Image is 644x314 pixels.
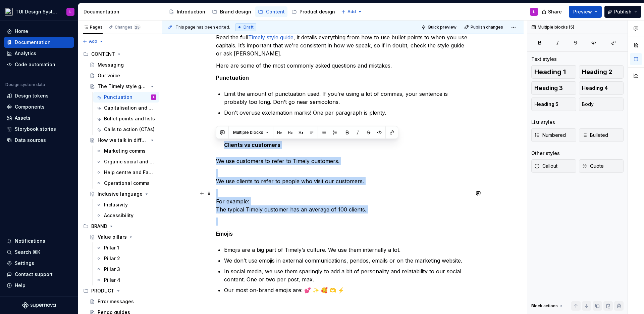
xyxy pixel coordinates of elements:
div: BRAND [80,221,159,232]
strong: Clients vs customers [224,142,280,148]
div: Documentation [84,8,159,15]
a: Design tokens [4,90,74,101]
div: Value pillars [98,234,127,240]
div: Pillar 2 [104,255,120,262]
button: Body [579,97,624,111]
div: Notifications [15,238,45,244]
button: Publish changes [462,23,506,32]
span: Heading 5 [534,101,558,108]
div: Organic social and the blog [104,158,155,165]
a: How we talk in different channels [87,135,159,146]
a: Bullet points and lists [93,113,159,124]
button: Heading 3 [531,81,576,95]
button: Heading 4 [579,81,624,95]
a: Home [4,26,74,37]
a: Code automation [4,59,74,70]
p: Our most on-brand emojis are: 💕 ✨ 🥰 🫶 ⚡ [224,286,470,302]
div: List styles [531,119,555,126]
span: Numbered [534,132,566,139]
a: Introduction [166,6,208,17]
div: Introduction [177,8,205,15]
div: Design tokens [15,92,49,99]
div: Data sources [15,137,46,144]
a: Data sources [4,135,74,146]
a: Value pillars [87,232,159,242]
span: Heading 4 [582,85,608,91]
div: The Timely style guide [98,83,148,90]
span: Preview [573,8,592,15]
div: Calls to action (CTAs) [104,126,155,133]
span: Heading 3 [534,85,563,91]
span: Callout [534,163,557,169]
strong: Emojis [216,230,233,237]
button: Help [4,280,74,291]
a: Analytics [4,48,74,59]
span: Quick preview [428,25,457,30]
div: Changes [115,25,141,30]
div: How we talk in different channels [98,137,148,144]
button: Contact support [4,269,74,280]
span: Quote [582,163,604,169]
span: Bulleted [582,132,608,139]
div: Operational comms [104,180,150,187]
div: Marketing comms [104,148,146,154]
a: Storybook stories [4,124,74,134]
div: PRODUCT [91,287,114,294]
span: Add [89,39,97,44]
p: Emojis are a big part of Timely’s culture. We use them internally a lot. [224,246,470,254]
a: Brand design [209,6,254,17]
a: Components [4,102,74,112]
span: Publish changes [471,25,503,30]
div: Analytics [15,50,36,57]
a: Help centre and Facebook community [93,167,159,178]
div: Page tree [166,5,338,18]
div: Pillar 1 [104,244,119,251]
a: Inclusive language [87,189,159,199]
a: Inclusivity [93,199,159,210]
strong: Punctuation [216,74,249,81]
svg: Supernova Logo [22,302,56,309]
span: Body [582,101,594,108]
div: Storybook stories [15,126,56,132]
div: Block actions [531,303,558,309]
button: Bulleted [579,128,624,142]
button: Quote [579,159,624,173]
div: Text styles [531,56,557,63]
div: Search ⌘K [15,249,40,256]
button: Heading 5 [531,97,576,111]
div: L [533,9,535,14]
a: Content [255,6,287,17]
p: Don’t overuse exclamation marks! One per paragraph is plenty. [224,109,470,149]
div: PRODUCT [80,285,159,296]
a: Calls to action (CTAs) [93,124,159,135]
div: L [153,94,154,101]
button: TUI Design SystemL [1,4,76,19]
span: Heading 2 [582,69,612,75]
div: Pillar 4 [104,277,120,283]
a: PunctuationL [93,92,159,103]
div: Components [15,104,45,110]
p: We don’t use emojis in external communications, pendos, emails or on the marketing website. [224,257,470,265]
a: Documentation [4,37,74,48]
a: Accessibility [93,210,159,221]
div: TUI Design System [15,8,58,15]
button: Search ⌘K [4,247,74,258]
a: Capitalisation and sentence case [93,103,159,113]
div: Pillar 3 [104,266,120,273]
div: Content [266,8,285,15]
div: Our voice [98,72,120,79]
div: Punctuation [104,94,132,101]
a: Our voice [87,70,159,81]
div: CONTENT [80,49,159,60]
span: Share [548,8,562,15]
a: Assets [4,113,74,123]
button: Notifications [4,236,74,246]
div: Inclusivity [104,201,128,208]
button: Quick preview [419,23,460,32]
p: We use clients to refer to people who visit our customers. [216,169,470,185]
div: Bullet points and lists [104,115,155,122]
div: Other styles [531,150,560,157]
a: Settings [4,258,74,269]
p: Here are some of the most commonly asked questions and mistakes. [216,62,470,70]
